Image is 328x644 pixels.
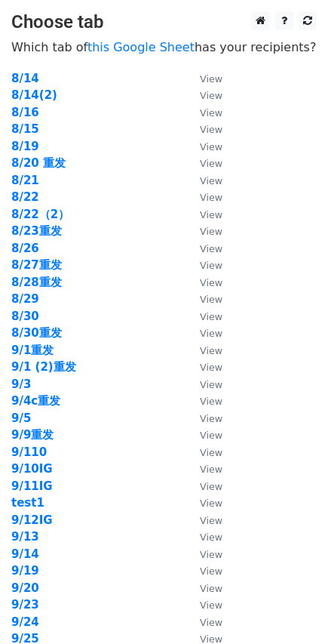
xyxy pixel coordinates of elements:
small: View [200,141,222,153]
a: View [185,445,222,459]
a: 8/22（2） [11,208,69,221]
a: View [185,88,222,102]
a: 8/16 [11,106,39,119]
a: View [185,258,222,272]
small: View [200,311,222,322]
a: View [185,394,222,408]
a: 8/22 [11,190,39,204]
a: 8/14(2) [11,88,57,102]
p: Which tab of has your recipients? [11,39,317,55]
strong: 8/27重发 [11,258,62,272]
a: View [185,360,222,374]
small: View [200,362,222,373]
small: View [200,498,222,509]
a: View [185,411,222,425]
a: 9/1重发 [11,344,54,357]
a: 9/4c重发 [11,394,60,408]
small: View [200,430,222,441]
a: 9/5 [11,411,31,425]
a: this Google Sheet [87,40,195,54]
small: View [200,260,222,271]
a: View [185,72,222,85]
a: 8/20 重发 [11,156,66,170]
a: View [185,276,222,289]
h3: Choose tab [11,11,317,33]
strong: 8/30重发 [11,326,62,340]
small: View [200,583,222,594]
small: View [200,73,222,85]
small: View [200,447,222,458]
small: View [200,175,222,186]
a: View [185,140,222,153]
a: 8/29 [11,292,39,306]
a: View [185,581,222,595]
a: View [185,156,222,170]
a: View [185,462,222,476]
small: View [200,413,222,424]
a: View [185,496,222,510]
a: View [185,106,222,119]
a: View [185,242,222,255]
a: 9/20 [11,581,39,595]
a: 9/3 [11,377,31,391]
a: View [185,326,222,340]
strong: 8/23重发 [11,224,62,238]
a: 8/14 [11,72,39,85]
a: View [185,292,222,306]
a: 8/26 [11,242,39,255]
a: 9/1 (2)重发 [11,360,76,374]
a: 8/28重发 [11,276,62,289]
a: View [185,547,222,561]
strong: 9/13 [11,530,39,544]
a: View [185,208,222,221]
small: View [200,277,222,288]
small: View [200,243,222,254]
small: View [200,464,222,475]
small: View [200,294,222,305]
small: View [200,345,222,356]
small: View [200,107,222,119]
small: View [200,124,222,135]
a: View [185,344,222,357]
a: 9/9重发 [11,428,54,442]
a: View [185,190,222,204]
small: View [200,226,222,237]
a: View [185,377,222,391]
a: View [185,174,222,187]
a: View [185,224,222,238]
small: View [200,549,222,560]
strong: 8/19 [11,140,39,153]
strong: 9/24 [11,615,39,629]
strong: 9/11IG [11,479,53,493]
a: 9/10IG [11,462,53,476]
a: 8/21 [11,174,39,187]
a: 9/14 [11,547,39,561]
small: View [200,90,222,101]
a: View [185,310,222,323]
a: 9/19 [11,564,39,578]
small: View [200,481,222,492]
a: View [185,615,222,629]
strong: 8/30 [11,310,39,323]
small: View [200,617,222,628]
small: View [200,209,222,220]
small: View [200,532,222,543]
a: test1 [11,496,44,510]
a: 8/15 [11,122,39,136]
